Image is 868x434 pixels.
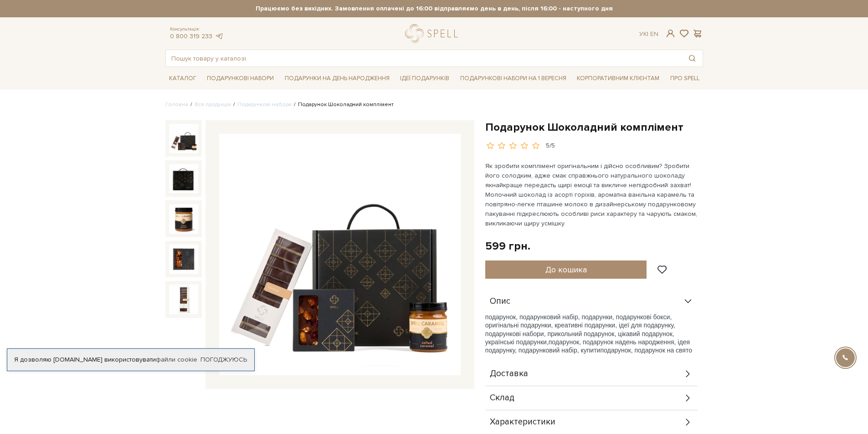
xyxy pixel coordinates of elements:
[195,101,231,108] a: Вся продукція
[682,50,703,66] button: Пошук товару у каталозі
[215,32,224,40] a: telegram
[156,356,197,363] a: файли cookie
[485,239,530,253] div: 599 грн.
[490,297,510,306] span: Опис
[292,101,394,109] li: Подарунок Шоколадний комплімент
[396,71,453,86] a: Ідеї подарунків
[545,265,587,275] span: До кошика
[169,245,198,274] img: Подарунок Шоколадний комплімент
[281,71,393,86] a: Подарунки на День народження
[219,134,461,375] img: Подарунок Шоколадний комплімент
[169,164,198,193] img: Подарунок Шоколадний комплімент
[622,338,674,346] span: день народження
[485,313,675,346] span: подарунок, подарунковий набір, подарунки, подарункові бокси, оригінальні подарунки, креативні под...
[166,50,682,66] input: Пошук товару у каталозі
[457,71,570,86] a: Подарункові набори на 1 Вересня
[7,356,254,364] div: Я дозволяю [DOMAIN_NAME] використовувати
[405,24,462,43] a: logo
[547,338,549,346] span: ,
[600,347,692,354] span: подарунок, подарунок на свято
[170,26,224,32] span: Консультація:
[667,71,703,86] a: Про Spell
[165,5,703,13] strong: Працюємо без вихідних. Замовлення оплачені до 16:00 відправляємо день в день, після 16:00 - насту...
[490,418,555,426] span: Характеристики
[639,30,658,38] div: Ук
[203,71,277,86] a: Подарункові набори
[237,101,292,108] a: Подарункові набори
[650,30,658,38] a: En
[170,32,212,40] a: 0 800 319 233
[490,394,514,402] span: Склад
[169,124,198,153] img: Подарунок Шоколадний комплімент
[490,370,528,378] span: Доставка
[647,30,648,38] span: |
[573,71,663,86] a: Корпоративним клієнтам
[165,101,188,108] a: Головна
[165,71,200,86] a: Каталог
[546,142,555,150] div: 5/5
[200,356,247,364] a: Погоджуюсь
[169,285,198,314] img: Подарунок Шоколадний комплімент
[485,260,647,279] button: До кошика
[485,120,703,134] h1: Подарунок Шоколадний комплімент
[485,161,699,228] p: Як зробити комплімент оригінальним і дійсно особливим? Зробити його солодким, адже смак справжньо...
[549,338,622,346] span: подарунок, подарунок на
[169,204,198,233] img: Подарунок Шоколадний комплімент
